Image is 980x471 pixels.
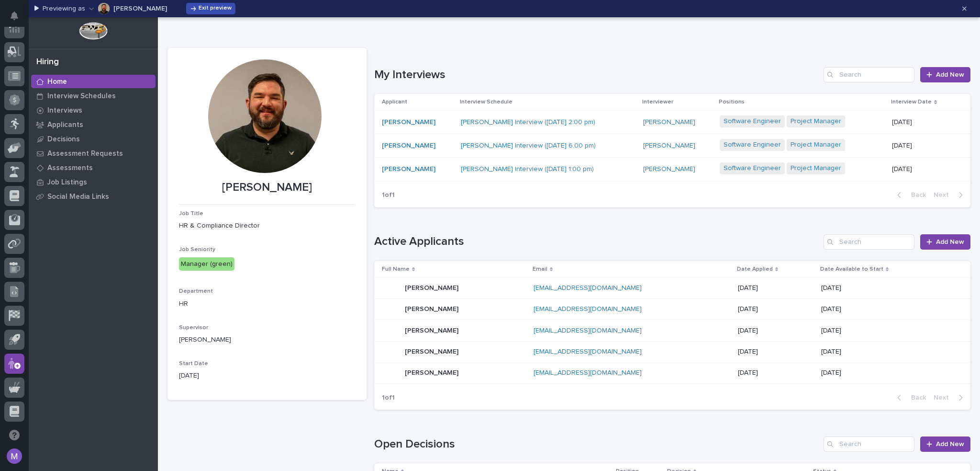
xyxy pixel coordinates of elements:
[738,348,813,356] p: [DATE]
[820,264,883,275] p: Date Available to Start
[163,110,174,121] button: Start new chat
[179,371,355,381] p: [DATE]
[738,327,813,335] p: [DATE]
[33,116,121,124] div: We're available if you need us!
[12,11,24,27] div: Notifications
[29,117,158,132] a: Applicants
[920,234,970,250] a: Add New
[934,191,955,199] span: Next
[186,3,235,14] button: Exit preview
[382,264,410,275] p: Full Name
[724,117,781,126] a: Software Engineer
[405,367,460,377] p: [PERSON_NAME]
[33,107,157,116] div: Start new chat
[10,155,17,163] div: 📖
[374,320,971,341] tr: [PERSON_NAME][PERSON_NAME] [EMAIL_ADDRESS][DOMAIN_NAME] [DATE][DATE]
[737,264,773,275] p: Date Applied
[930,191,970,199] button: Next
[892,116,914,126] p: [DATE]
[382,165,435,173] a: [PERSON_NAME]
[738,284,813,292] p: [DATE]
[374,437,820,451] h1: Open Decisions
[179,288,213,294] span: Department
[47,135,80,144] p: Decisions
[892,140,914,150] p: [DATE]
[936,239,964,245] span: Add New
[179,221,355,231] p: HR & Compliance Director
[29,74,158,89] a: Home
[821,284,955,292] p: [DATE]
[179,361,208,367] span: Start Date
[67,177,116,185] a: Powered byPylon
[791,164,841,172] a: Project Manager
[199,5,232,12] span: Exit preview
[892,163,914,173] p: [DATE]
[29,89,158,103] a: Interview Schedules
[534,348,642,355] a: [EMAIL_ADDRESS][DOMAIN_NAME]
[29,161,158,175] a: Assessments
[47,78,67,86] p: Home
[374,68,820,82] h1: My Interviews
[179,335,355,345] p: [PERSON_NAME]
[374,158,971,181] tr: [PERSON_NAME] [PERSON_NAME] Interview ([DATE] 1:00 pm) [PERSON_NAME] Software Engineer Project Ma...
[374,134,971,158] tr: [PERSON_NAME] [PERSON_NAME] Interview ([DATE] 6:00 pm) [PERSON_NAME] Software Engineer Project Ma...
[534,327,642,334] a: [EMAIL_ADDRESS][DOMAIN_NAME]
[47,193,109,201] p: Social Media Links
[179,257,234,271] div: Manager (green)
[10,10,29,29] img: Stacker
[821,305,955,313] p: [DATE]
[29,189,158,204] a: Social Media Links
[19,154,52,164] span: Help Docs
[382,142,435,150] a: [PERSON_NAME]
[98,3,110,14] img: Austin Beachy
[29,132,158,146] a: Decisions
[936,441,964,448] span: Add New
[642,97,673,107] p: Interviewer
[533,264,547,275] p: Email
[534,306,642,312] a: [EMAIL_ADDRESS][DOMAIN_NAME]
[374,111,971,134] tr: [PERSON_NAME] [PERSON_NAME] Interview ([DATE] 2:00 pm) [PERSON_NAME] Software Engineer Project Ma...
[890,191,930,199] button: Back
[905,393,926,402] span: Back
[29,146,158,161] a: Assessment Requests
[113,5,167,12] p: [PERSON_NAME]
[10,38,174,54] p: Welcome 👋
[934,393,955,402] span: Next
[382,97,407,107] p: Applicant
[89,1,167,16] button: Austin Beachy[PERSON_NAME]
[890,393,930,402] button: Back
[29,175,158,189] a: Job Listings
[791,141,841,149] a: Project Manager
[179,299,355,309] p: HR
[95,178,116,185] span: Pylon
[47,92,116,101] p: Interview Schedules
[461,165,594,173] a: [PERSON_NAME] Interview ([DATE] 1:00 pm)
[824,67,914,82] input: Search
[891,97,932,107] p: Interview Date
[29,103,158,117] a: Interviews
[791,117,841,126] a: Project Manager
[4,6,24,26] button: Notifications
[4,425,24,445] button: Open support chat
[374,362,971,383] tr: [PERSON_NAME][PERSON_NAME] [EMAIL_ADDRESS][DOMAIN_NAME] [DATE][DATE]
[79,22,107,40] img: Workspace Logo
[10,54,174,69] p: How can we help?
[643,142,695,150] a: [PERSON_NAME]
[719,97,745,107] p: Positions
[534,369,642,376] a: [EMAIL_ADDRESS][DOMAIN_NAME]
[10,107,27,124] img: 1736555164131-43832dd5-751b-4058-ba23-39d91318e5a0
[643,118,695,126] a: [PERSON_NAME]
[374,299,971,320] tr: [PERSON_NAME][PERSON_NAME] [EMAIL_ADDRESS][DOMAIN_NAME] [DATE][DATE]
[460,97,512,107] p: Interview Schedule
[179,247,215,253] span: Job Seniority
[382,118,435,126] a: [PERSON_NAME]
[724,164,781,172] a: Software Engineer
[47,178,87,187] p: Job Listings
[179,211,203,217] span: Job Title
[905,191,926,199] span: Back
[36,57,59,68] div: Hiring
[47,164,93,172] p: Assessments
[47,149,123,158] p: Assessment Requests
[821,348,955,356] p: [DATE]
